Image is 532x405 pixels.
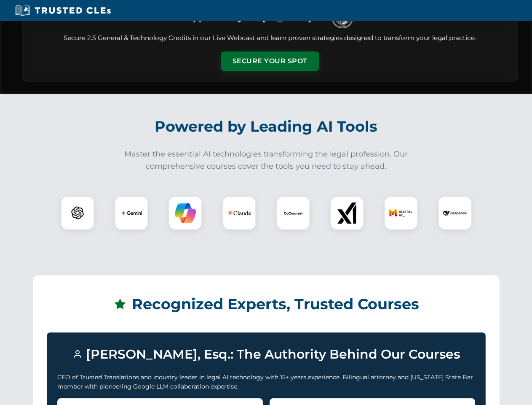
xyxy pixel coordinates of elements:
[330,196,364,230] div: xAI
[337,202,358,224] img: xAI Logo
[121,202,142,224] img: Gemini Logo
[57,343,475,366] h3: [PERSON_NAME], Esq.: The Authority Behind Our Courses
[57,373,475,391] p: CEO of Trusted Translations and industry leader in legal AI technology with 15+ years experience....
[283,202,304,224] img: CoCounsel Logo
[389,201,413,225] img: Mistral AI Logo
[384,196,418,230] div: Mistral AI
[221,51,319,71] button: Secure Your Spot
[13,4,113,17] img: Trusted CLEs
[227,201,251,225] img: Claude Logo
[115,196,148,230] div: Gemini
[175,202,196,224] img: Copilot Logo
[65,201,90,225] img: ChatGPT Logo
[32,33,508,43] p: Secure 2.5 General & Technology Credits in our Live Webcast and learn proven strategies designed ...
[119,148,414,173] p: Master the essential AI technologies transforming the legal profession. Our comprehensive courses...
[443,201,467,225] img: DeepSeek Logo
[168,196,202,230] div: Copilot
[47,289,486,319] h2: Recognized Experts, Trusted Courses
[61,196,94,230] div: ChatGPT
[222,196,256,230] div: Claude
[438,196,472,230] div: DeepSeek
[33,112,500,141] h2: Powered by Leading AI Tools
[276,196,310,230] div: CoCounsel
